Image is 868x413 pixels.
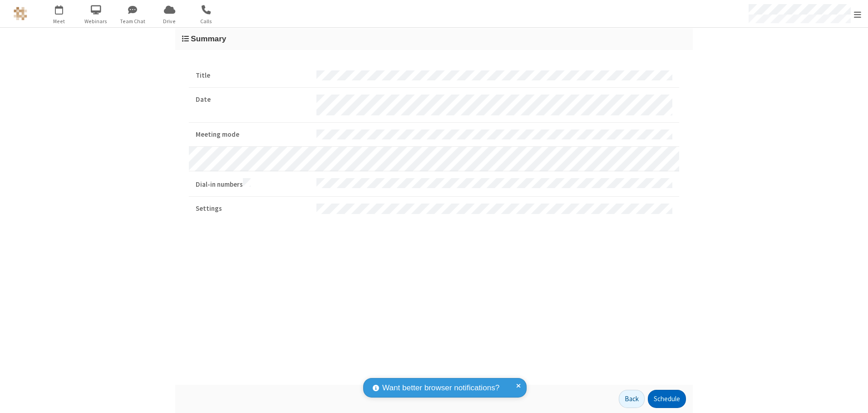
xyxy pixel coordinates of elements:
span: Team Chat [116,17,150,25]
span: Webinars [79,17,113,25]
strong: Date [196,95,310,105]
button: Schedule [648,390,686,408]
span: Drive [153,17,187,25]
strong: Settings [196,204,310,214]
img: QA Selenium DO NOT DELETE OR CHANGE [14,7,27,20]
span: Meet [42,17,76,25]
span: Want better browser notifications? [382,382,499,394]
strong: Title [196,70,310,81]
strong: Meeting mode [196,129,310,140]
span: Summary [191,34,226,43]
span: Calls [189,17,223,25]
strong: Dial-in numbers [196,178,310,190]
button: Back [619,390,645,408]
